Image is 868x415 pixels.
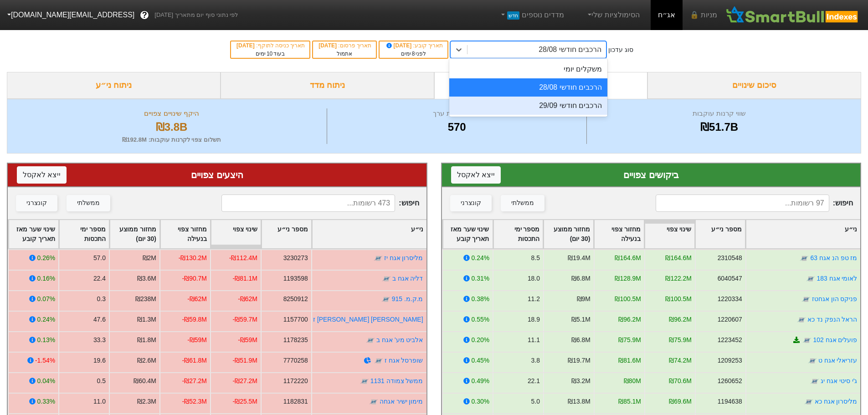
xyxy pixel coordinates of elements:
div: 1220607 [717,315,742,324]
img: tase link [369,397,378,406]
div: Toggle SortBy [312,220,426,248]
div: 19.6 [93,356,106,365]
div: שווי קרנות עוקבות [589,108,849,119]
div: ₪164.6M [615,253,641,263]
img: tase link [810,377,819,386]
span: אתמול [337,51,352,57]
div: ₪80M [623,376,641,386]
img: tase link [804,397,813,406]
div: Toggle SortBy [443,220,493,248]
div: תאריך קובע : [384,41,443,50]
div: 0.26% [37,253,55,263]
div: ₪96.2M [669,315,692,324]
a: מליסרון אגח יז [384,254,423,261]
button: קונצרני [450,195,492,211]
div: -₪130.2M [179,253,207,263]
div: 22.1 [527,376,539,386]
div: Toggle SortBy [160,220,210,248]
div: ₪9M [576,294,590,304]
div: ₪3.2M [571,376,590,386]
div: 47.6 [93,315,106,324]
div: 1223452 [717,335,742,345]
div: -₪59M [187,335,207,345]
div: 0.31% [471,274,489,283]
div: ניתוח מדד [221,72,434,99]
div: ביקושים צפויים [451,168,852,182]
div: 18.0 [527,274,539,283]
div: ₪13.8M [568,397,591,406]
div: הרכבים חודשי 29/09 [449,97,607,115]
a: מימון ישיר אגחה [380,398,423,405]
button: קונצרני [16,195,57,211]
div: ₪69.6M [669,397,692,406]
a: דליה אגח ב [392,275,423,282]
div: 0.55% [471,315,489,324]
span: [DATE] [385,42,413,49]
a: מדדים נוספיםחדש [495,6,568,24]
a: מ.ק.מ. 915 [392,295,423,302]
div: Toggle SortBy [9,220,58,248]
div: 0.16% [37,274,55,283]
div: ממשלתי [77,198,100,208]
div: 1194638 [717,397,742,406]
div: ₪51.7B [589,119,849,135]
a: פניקס הון אגחטז [812,295,857,302]
div: 1209253 [717,356,742,365]
div: 3230273 [283,253,308,263]
div: 0.45% [471,356,489,365]
button: ממשלתי [67,195,110,211]
div: ₪164.6M [665,253,691,263]
input: 97 רשומות... [656,195,829,212]
div: Toggle SortBy [695,220,745,248]
div: ₪75.9M [618,335,641,345]
div: מספר ניירות ערך [329,108,584,119]
div: Toggle SortBy [262,220,311,248]
div: ₪60.4M [134,376,156,386]
img: tase link [806,274,815,283]
a: אלביט מע' אגח ב [376,336,423,343]
div: Toggle SortBy [59,220,109,248]
div: -₪81.1M [233,274,257,283]
div: ₪6.8M [571,274,590,283]
div: ₪100.5M [665,294,691,304]
div: היצעים צפויים [17,168,417,182]
div: -₪59M [238,335,257,345]
a: ג'י סיטי אגח יג [821,377,857,384]
div: תאריך כניסה לתוקף : [236,41,305,50]
span: חיפוש : [221,195,419,212]
div: 0.30% [471,397,489,406]
div: 57.0 [93,253,106,263]
div: -₪25.5M [233,397,257,406]
div: 8250912 [283,294,308,304]
div: 1157700 [283,315,308,324]
div: 1182831 [283,397,308,406]
div: 11.0 [93,397,106,406]
div: 33.3 [93,335,106,345]
div: -₪27.2M [182,376,207,386]
div: ביקושים והיצעים צפויים [434,72,648,99]
button: ממשלתי [501,195,544,211]
div: ₪2M [143,253,156,263]
span: [DATE] [318,42,338,49]
div: 0.07% [37,294,55,304]
div: ₪122.2M [665,274,691,283]
span: ? [142,9,147,21]
a: מז טפ הנ אגח 63 [810,254,857,261]
img: tase link [802,336,812,345]
div: 6040547 [717,274,742,283]
div: 11.1 [527,335,539,345]
div: 0.20% [471,335,489,345]
div: 7770258 [283,356,308,365]
div: -₪51.9M [233,356,257,365]
div: תאריך פרסום : [318,41,371,50]
div: ₪6.8M [571,335,590,345]
div: 18.9 [527,315,539,324]
a: עזריאלי אגח ט [818,357,857,364]
div: הרכבים חודשי 28/08 [449,78,607,97]
div: -₪62M [238,294,257,304]
a: מליסרון אגח כא [814,398,857,405]
div: תשלום צפוי לקרנות עוקבות : ₪192.8M [19,135,324,144]
div: ניתוח ני״ע [7,72,221,99]
img: SmartBull [724,6,861,24]
div: ₪70.6M [669,376,692,386]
